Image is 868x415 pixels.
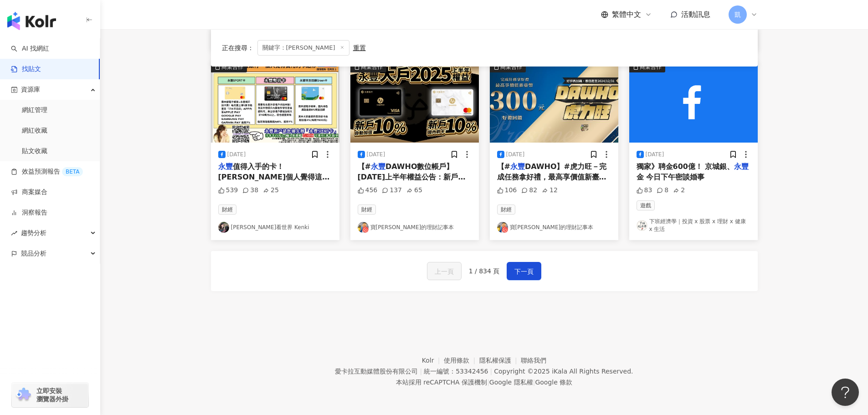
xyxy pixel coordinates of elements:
[22,106,47,115] a: 網紅管理
[11,65,41,74] a: 找貼文
[489,379,533,386] a: Google 隱私權
[358,162,371,171] span: 【#
[11,230,17,236] span: rise
[497,222,508,233] img: KOL Avatar
[242,186,258,195] div: 38
[640,62,662,72] div: 商業合作
[21,243,46,264] span: 競品分析
[371,162,385,171] mark: 永豐
[11,167,83,176] a: 效益預測報告BETA
[637,173,705,181] span: 金 今日下午密談婚事
[358,205,376,215] span: 財經
[218,205,236,215] span: 財經
[382,186,402,195] div: 137
[22,147,47,156] a: 貼文收藏
[657,186,668,195] div: 8
[263,186,279,195] div: 25
[629,61,758,143] button: 商業合作
[637,200,655,210] span: 遊戲
[218,162,330,222] span: 值得入手的卡！[PERSON_NAME]個人覺得這三張很實用，大部份的人應該都有其中幾張，我雖然有1百多張信用卡，但每月真正在用的卡量不到７張，其中
[637,162,734,171] span: 獨家》聘金600億！ 京城銀、
[350,61,479,143] button: 商業合作
[11,208,47,217] a: 洞察報告
[521,357,546,364] a: 聯絡我們
[222,44,254,51] span: 正在搜尋 ：
[734,162,749,171] mark: 永豐
[533,379,535,386] span: |
[514,266,534,277] span: 下一頁
[497,205,515,215] span: 財經
[673,186,685,195] div: 2
[490,368,492,375] span: |
[358,222,369,233] img: KOL Avatar
[221,62,243,72] div: 商業合作
[510,162,525,171] mark: 永豐
[487,379,489,386] span: |
[211,61,339,143] img: post-image
[257,40,349,56] span: 關鍵字：[PERSON_NAME]
[734,10,741,20] span: 凱
[358,186,378,195] div: 456
[11,44,49,53] a: searchAI 找網紅
[637,186,652,195] div: 83
[218,186,238,195] div: 539
[396,377,572,388] span: 本站採用 reCAPTCHA 保護機制
[521,186,537,195] div: 82
[497,162,510,171] span: 【#
[218,222,229,233] img: KOL Avatar
[500,62,522,72] div: 商業合作
[497,162,606,212] span: DAWHO】#虎力旺－完成任務拿好禮，最高享價值新臺幣300元好禮回饋！跟團上車最高5,900回饋！(~[DATE]) 現在「#
[358,222,472,233] a: KOL Avatar寶[PERSON_NAME]的理財記事本
[427,262,462,280] button: 上一頁
[490,61,618,143] img: post-image
[420,368,422,375] span: |
[358,162,470,242] span: DAWHO數位帳戶】[DATE]上半年權益公告：新戶享DAWHO多幣Debit卡10%及DAWHO現金回饋卡悠遊自動加值10%回饋！(~[DATE]) >DAWHO數位帳戶[DATE]上半年權益...
[361,62,383,72] div: 商業合作
[15,388,32,402] img: chrome extension
[646,151,664,159] div: [DATE]
[335,368,418,375] div: 愛卡拉互動媒體股份有限公司
[542,186,558,195] div: 12
[497,186,517,195] div: 106
[637,220,647,231] img: KOL Avatar
[227,151,246,159] div: [DATE]
[36,387,68,403] span: 立即安裝 瀏覽器外掛
[21,223,46,243] span: 趨勢分析
[353,44,366,51] div: 重置
[490,61,618,143] button: 商業合作
[211,61,339,143] button: 商業合作
[7,12,56,30] img: logo
[497,222,611,233] a: KOL Avatar寶[PERSON_NAME]的理財記事本
[424,368,488,375] div: 統一編號：53342456
[422,357,444,364] a: Kolr
[552,368,567,375] a: iKala
[494,368,633,375] div: Copyright © 2025 All Rights Reserved.
[506,151,525,159] div: [DATE]
[629,61,758,143] img: post-image
[637,218,750,233] a: KOL Avatar下班經濟學｜投資 x 股票 x 理財 x 健康 x 生活
[12,383,88,407] a: chrome extension立即安裝 瀏覽器外掛
[535,379,572,386] a: Google 條款
[479,357,521,364] a: 隱私權保護
[367,151,385,159] div: [DATE]
[21,79,40,100] span: 資源庫
[681,10,710,19] span: 活動訊息
[406,186,422,195] div: 65
[218,222,332,233] a: KOL Avatar[PERSON_NAME]看世界 Kenki
[832,379,859,406] iframe: Help Scout Beacon - Open
[11,188,47,197] a: 商案媒合
[444,357,479,364] a: 使用條款
[612,10,641,20] span: 繁體中文
[469,267,500,275] span: 1 / 834 頁
[350,61,479,143] img: post-image
[218,162,233,171] mark: 永豐
[22,126,47,135] a: 網紅收藏
[507,262,541,280] button: 下一頁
